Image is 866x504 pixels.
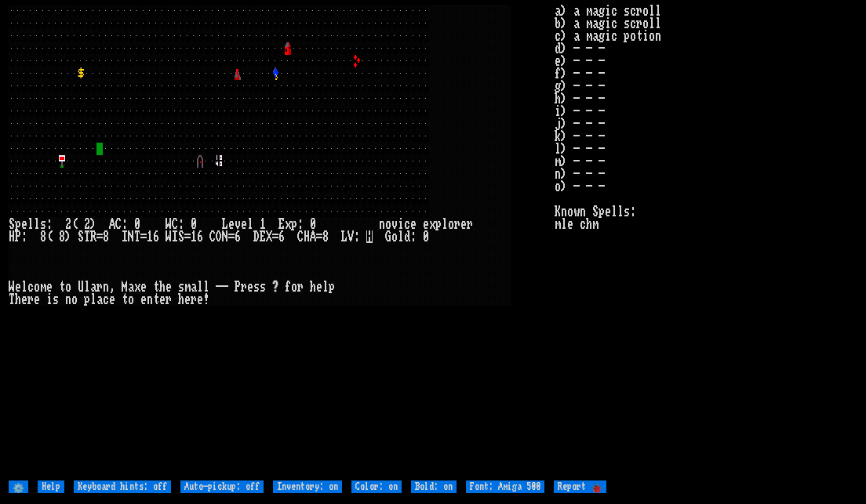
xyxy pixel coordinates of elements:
[134,281,140,293] div: x
[46,281,53,293] div: e
[184,230,191,243] div: =
[404,218,410,230] div: c
[442,218,448,230] div: l
[140,281,147,293] div: e
[122,281,128,293] div: M
[65,230,71,243] div: )
[554,480,606,493] input: Report 🐞
[9,230,15,243] div: H
[180,480,264,493] input: Auto-pickup: off
[9,480,28,493] input: ⚙️
[410,230,417,243] div: :
[385,218,391,230] div: o
[84,281,90,293] div: l
[122,230,128,243] div: I
[103,230,109,243] div: 8
[103,281,109,293] div: n
[153,281,159,293] div: t
[84,293,90,306] div: p
[297,218,304,230] div: :
[228,230,235,243] div: =
[166,293,172,306] div: r
[285,281,291,293] div: f
[411,480,457,493] input: Bold: on
[466,480,544,493] input: Font: Amiga 500
[9,293,15,306] div: T
[272,230,278,243] div: =
[291,218,297,230] div: p
[341,230,347,243] div: L
[329,281,335,293] div: p
[40,218,46,230] div: s
[34,281,40,293] div: o
[90,281,96,293] div: a
[197,281,203,293] div: l
[84,230,90,243] div: T
[65,293,71,306] div: n
[78,230,84,243] div: S
[235,281,241,293] div: P
[159,281,166,293] div: h
[209,230,216,243] div: C
[140,293,147,306] div: e
[260,230,266,243] div: E
[203,281,209,293] div: l
[222,218,228,230] div: L
[316,281,322,293] div: e
[27,218,34,230] div: l
[21,281,27,293] div: l
[228,218,235,230] div: e
[272,281,278,293] div: ?
[278,230,285,243] div: 6
[241,218,247,230] div: e
[197,293,203,306] div: e
[34,293,40,306] div: e
[128,293,134,306] div: o
[222,230,228,243] div: N
[40,230,46,243] div: 8
[21,293,27,306] div: e
[260,218,266,230] div: 1
[147,293,153,306] div: n
[90,293,96,306] div: l
[184,281,191,293] div: m
[71,218,78,230] div: (
[46,218,53,230] div: :
[178,281,184,293] div: s
[15,281,21,293] div: e
[235,218,241,230] div: v
[90,218,96,230] div: )
[347,230,354,243] div: V
[27,293,34,306] div: r
[128,281,134,293] div: a
[53,293,59,306] div: s
[191,230,197,243] div: 1
[354,230,360,243] div: :
[115,218,122,230] div: C
[410,218,417,230] div: e
[191,281,197,293] div: a
[191,218,197,230] div: 0
[9,218,15,230] div: S
[159,293,166,306] div: e
[398,218,404,230] div: i
[253,281,260,293] div: s
[134,230,140,243] div: T
[273,480,342,493] input: Inventory: on
[40,281,46,293] div: m
[27,281,34,293] div: c
[84,218,90,230] div: 2
[216,230,222,243] div: O
[304,230,310,243] div: H
[65,281,71,293] div: o
[128,230,134,243] div: N
[322,281,329,293] div: l
[172,230,178,243] div: I
[178,218,184,230] div: :
[448,218,454,230] div: o
[423,230,429,243] div: 0
[297,281,304,293] div: r
[90,230,96,243] div: R
[21,230,27,243] div: :
[71,293,78,306] div: o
